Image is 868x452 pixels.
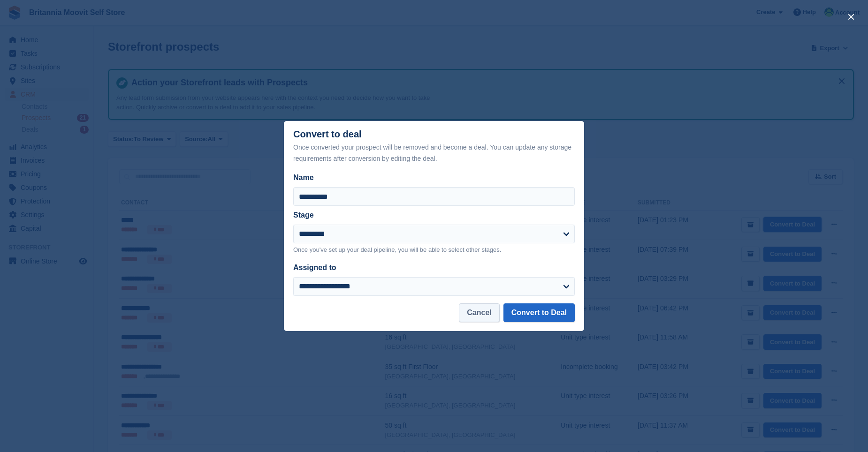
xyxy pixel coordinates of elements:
button: Cancel [459,303,499,322]
p: Once you've set up your deal pipeline, you will be able to select other stages. [293,245,575,255]
button: close [844,9,859,24]
div: Once converted your prospect will be removed and become a deal. You can update any storage requir... [293,142,575,164]
label: Name [293,172,575,183]
div: Convert to deal [293,129,575,164]
label: Stage [293,211,314,219]
button: Convert to Deal [503,303,575,322]
label: Assigned to [293,264,336,271]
